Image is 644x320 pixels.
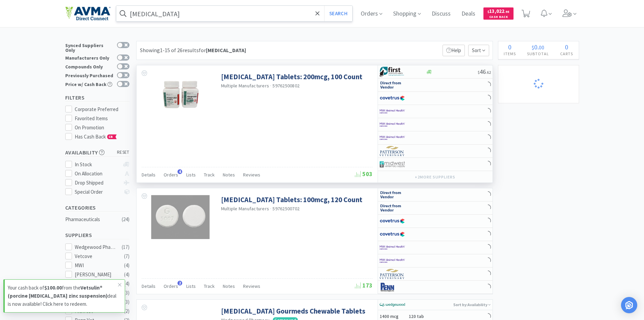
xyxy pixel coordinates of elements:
[124,252,129,260] div: ( 7 )
[65,42,114,52] div: Synced Suppliers Only
[65,231,129,239] h5: Suppliers
[555,50,579,57] h4: Carts
[429,11,453,17] a: Discuss
[124,307,129,315] div: ( 2 )
[65,55,114,60] div: Manufacturers Only
[117,149,129,156] span: reset
[380,242,405,253] img: f6b2451649754179b5b4e0c70c3f7cb0_2.png
[243,283,260,289] span: Reviews
[411,172,458,182] button: +2more suppliers
[8,284,118,308] p: Your cash back of from the deal is now available! Click here to redeem.
[65,72,114,78] div: Previously Purchased
[565,43,568,51] span: 0
[75,170,120,178] div: On Allocation
[221,206,269,212] a: Multiple Manufacturers
[140,46,246,55] div: Showing 1-15 of 26 results
[355,170,373,178] span: 503
[177,281,182,285] span: 2
[272,206,300,212] span: 59762500702
[122,215,129,223] div: ( 24 )
[177,169,182,174] span: 4
[380,106,405,116] img: f6b2451649754179b5b4e0c70c3f7cb0_2.png
[478,68,491,76] span: 46
[75,179,120,187] div: Drop Shipped
[324,6,352,21] button: Search
[487,15,509,20] span: Cash Back
[164,283,178,289] span: Orders
[380,93,405,103] img: 77fca1acd8b6420a9015268ca798ef17_1.png
[243,172,260,178] span: Reviews
[486,70,491,75] span: . 62
[204,283,215,289] span: Track
[522,50,555,57] h4: Subtotal
[478,70,480,75] span: $
[75,243,117,251] div: Wedgewood Pharmacy
[65,94,129,102] h5: Filters
[151,195,210,239] img: 809875a216c44dfbbbe4b85e5114bc0c_541163.png
[65,204,129,212] h5: Categories
[75,188,120,196] div: Special Order
[186,172,196,178] span: Lists
[124,261,129,270] div: ( 4 )
[380,120,405,130] img: f6b2451649754179b5b4e0c70c3f7cb0_2.png
[142,283,156,289] span: Details
[487,8,509,14] span: 13,022
[75,271,117,279] div: [PERSON_NAME]
[108,135,114,139] span: CB
[75,114,129,123] div: Favorited Items
[380,133,405,143] img: f6b2451649754179b5b4e0c70c3f7cb0_2.png
[124,289,129,297] div: ( 3 )
[504,9,509,14] span: . 95
[380,80,405,90] img: c67096674d5b41e1bca769e75293f8dd_19.png
[116,6,353,21] input: Search by item, sku, manufacturer, ingredient, size...
[380,282,405,292] img: e1133ece90fa4a959c5ae41b0808c578_9.png
[380,314,407,320] h5: 1400 mcg
[75,124,129,132] div: On Promotion
[272,83,300,89] span: 59762500802
[65,215,120,223] div: Pharmaceuticals
[65,63,114,69] div: Compounds Only
[498,50,522,57] h4: Items
[75,261,117,270] div: MWI
[124,271,129,279] div: ( 4 )
[380,203,405,213] img: c67096674d5b41e1bca769e75293f8dd_19.png
[468,45,489,56] span: Sort
[221,306,365,316] a: [MEDICAL_DATA] Gourmeds Chewable Tablets
[380,159,405,169] img: 4dd14cff54a648ac9e977f0c5da9bc2e_5.png
[164,172,178,178] span: Orders
[206,47,246,54] strong: [MEDICAL_DATA]
[380,216,405,226] img: 77fca1acd8b6420a9015268ca798ef17_1.png
[380,190,405,200] img: c67096674d5b41e1bca769e75293f8dd_19.png
[534,43,538,51] span: 0
[380,229,405,239] img: 77fca1acd8b6420a9015268ca798ef17_1.png
[65,149,129,156] h5: Availability
[124,280,129,288] div: ( 4 )
[204,172,215,178] span: Track
[453,300,491,310] p: Sort by: Availability
[223,172,235,178] span: Notes
[142,172,156,178] span: Details
[159,72,202,116] img: ade45f727cbe48e3ab8adb0b3df47666_65310.jpeg
[75,252,117,260] div: Vetcove
[221,195,362,204] a: [MEDICAL_DATA] Tablets: 100mcg, 120 Count
[270,206,271,212] span: ·
[199,47,246,54] span: for
[443,45,465,56] p: Help
[270,83,271,89] span: ·
[539,44,544,51] span: 00
[508,43,511,51] span: 0
[532,44,534,51] span: $
[380,269,405,279] img: f5e969b455434c6296c6d81ef179fa71_3.png
[75,105,129,113] div: Corporate Preferred
[522,44,555,50] div: .
[44,284,62,291] strong: $100.00
[459,11,478,17] a: Deals
[621,297,637,313] div: Open Intercom Messenger
[380,300,405,310] img: e40baf8987b14801afb1611fffac9ca4_8.png
[65,81,114,87] div: Price w/ Cash Back
[380,146,405,156] img: f5e969b455434c6296c6d81ef179fa71_3.png
[487,9,489,14] span: $
[223,283,235,289] span: Notes
[124,298,129,306] div: ( 3 )
[409,314,429,320] h6: 120 tab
